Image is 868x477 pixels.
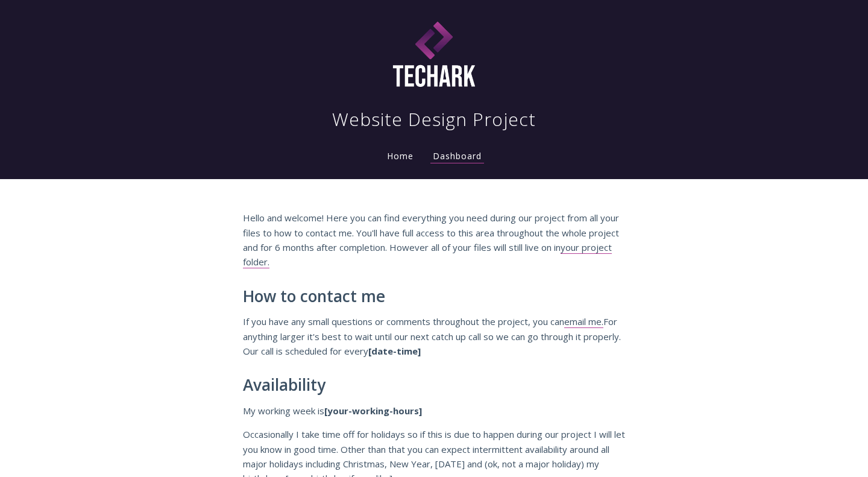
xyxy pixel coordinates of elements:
[324,405,422,417] strong: [your-working-hours]
[385,150,416,162] a: Home
[243,376,625,394] h2: Availability
[243,403,625,418] p: My working week is
[430,150,484,163] a: Dashboard
[564,315,603,328] a: email me.
[243,314,625,358] p: If you have any small questions or comments throughout the project, you can For anything larger i...
[243,288,625,306] h2: How to contact me
[368,345,421,357] strong: [date-time]
[243,210,625,270] p: Hello and welcome! Here you can find everything you need during our project from all your files t...
[332,107,536,131] h1: Website Design Project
